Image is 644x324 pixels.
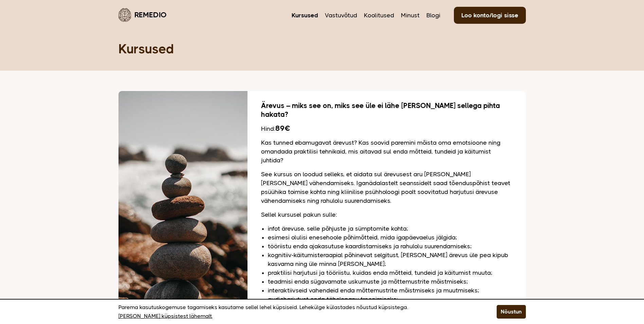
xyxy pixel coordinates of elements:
[268,251,512,268] li: kognitiiv-käitumisteraapial põhinevat selgitust, [PERSON_NAME] ärevus üle pea kipub kasvama ning ...
[364,11,394,20] a: Koolitused
[268,242,512,251] li: tööriistu enda ajakasutuse kaardistamiseks ja rahulolu suurendamiseks;
[261,170,512,205] p: See kursus on loodud selleks, et aidata sul ärevusest aru [PERSON_NAME] [PERSON_NAME] vähendamise...
[261,210,512,219] p: Sellel kursusel pakun sulle:
[268,277,512,286] li: teadmisi enda sügavamate uskumuste ja mõttemustrite mõistmiseks;
[118,41,526,57] h1: Kursused
[268,224,512,233] li: infot ärevuse, selle põhjuste ja sümptomite kohta;
[261,138,512,165] p: Kas tunned ebamugavat ärevust? Kas soovid paremini mõista oma emotsioone ning omandada praktilisi...
[426,11,440,20] a: Blogi
[292,11,318,20] a: Kursused
[275,124,290,132] b: 89€
[118,7,167,23] a: Remedio
[401,11,420,20] a: Minust
[118,312,213,321] a: [PERSON_NAME] küpsistest lähemalt.
[261,101,512,119] h2: Ärevus – miks see on, miks see üle ei lähe [PERSON_NAME] sellega pihta hakata?
[268,295,512,304] li: audioharjutust enda tähelepanu treenimiseks;
[118,303,480,321] p: Parema kasutuskogemuse tagamiseks kasutame sellel lehel küpsiseid. Lehekülge külastades nõustud k...
[325,11,357,20] a: Vastuvõtud
[454,7,526,24] a: Loo konto/logi sisse
[268,286,512,295] li: interaktiivseid vahendeid enda mõttemustrite mõistmiseks ja muutmiseks;
[261,124,512,133] div: Hind:
[268,268,512,277] li: praktilisi harjutusi ja tööriistu, kuidas enda mõtteid, tundeid ja käitumist muuta;
[118,8,131,22] img: Remedio logo
[497,305,526,319] button: Nõustun
[268,233,512,242] li: esimesi olulisi enesehoole põhimõtteid, mida igapäevaelus jälgida;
